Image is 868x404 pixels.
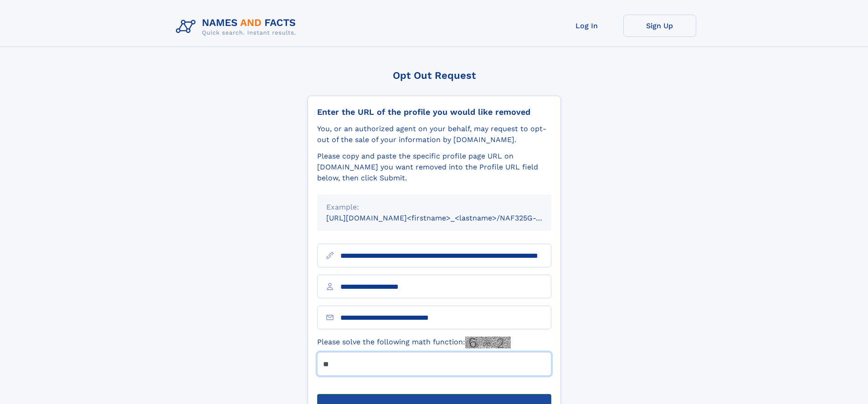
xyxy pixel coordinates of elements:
a: Sign Up [623,15,696,37]
label: Please solve the following math function: [317,337,511,348]
div: Please copy and paste the specific profile page URL on [DOMAIN_NAME] you want removed into the Pr... [317,151,551,184]
div: You, or an authorized agent on your behalf, may request to opt-out of the sale of your informatio... [317,123,551,145]
small: [URL][DOMAIN_NAME]<firstname>_<lastname>/NAF325G-xxxxxxxx [326,214,569,222]
a: Log In [550,15,623,37]
div: Example: [326,202,542,213]
img: Logo Names and Facts [172,15,303,39]
div: Enter the URL of the profile you would like removed [317,107,551,117]
div: Opt Out Request [308,70,561,81]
